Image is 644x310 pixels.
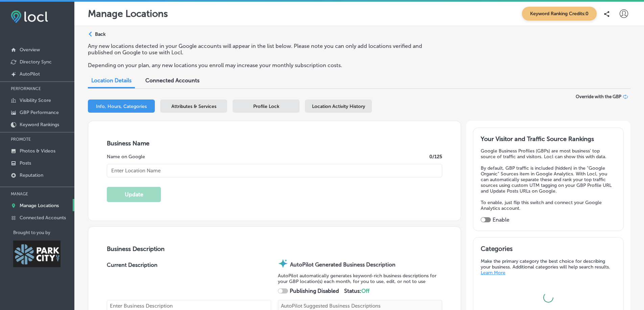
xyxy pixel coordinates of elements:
[107,262,158,300] label: Current Description
[312,104,365,109] span: Location Activity History
[20,172,43,178] p: Reputation
[107,154,145,160] label: Name on Google
[88,62,440,68] p: Depending on your plan, any new locations you enroll may increase your monthly subscription costs.
[20,122,59,128] p: Keyword Rankings
[145,77,199,84] span: Connected Accounts
[20,97,51,103] p: Visibility Score
[20,148,55,154] p: Photos & Videos
[20,110,59,115] p: GBP Performance
[253,104,279,109] span: Profile Lock
[107,164,442,177] input: Enter Location Name
[96,104,147,109] span: Info, Hours, Categories
[522,7,597,21] span: Keyword Ranking Credits: 0
[290,288,339,294] strong: Publishing Disabled
[576,94,621,99] span: Override with the GBP
[11,10,48,23] img: fda3e92497d09a02dc62c9cd864e3231.png
[20,59,52,65] p: Directory Sync
[107,245,442,253] h3: Business Description
[481,270,505,276] a: Learn More
[361,288,369,294] span: Off
[290,261,396,268] strong: AutoPilot Generated Business Description
[91,77,132,84] span: Location Details
[278,258,288,269] img: autopilot-icon
[20,215,66,221] p: Connected Accounts
[171,104,216,109] span: Attributes & Services
[20,71,40,77] p: AutoPilot
[107,140,442,147] h3: Business Name
[88,8,168,19] p: Manage Locations
[481,200,616,211] p: To enable, just flip this switch and connect your Google Analytics account.
[481,165,616,194] p: By default, GBP traffic is included (hidden) in the "Google Organic" Sources item in Google Analy...
[88,43,440,56] p: Any new locations detected in your Google accounts will appear in the list below. Please note you...
[429,154,442,160] label: 0 /125
[95,31,105,37] p: Back
[13,241,61,267] img: Park City
[344,288,369,294] strong: Status:
[481,148,616,160] p: Google Business Profiles (GBPs) are most business' top source of traffic and visitors. Locl can s...
[13,230,74,235] p: Brought to you by
[493,217,509,223] label: Enable
[20,203,59,208] p: Manage Locations
[107,187,161,202] button: Update
[20,47,40,53] p: Overview
[20,160,31,166] p: Posts
[481,245,616,255] h3: Categories
[481,135,616,143] h3: Your Visitor and Traffic Source Rankings
[278,273,442,284] p: AutoPilot automatically generates keyword-rich business descriptions for your GBP location(s) eac...
[481,258,616,276] p: Make the primary category the best choice for describing your business. Additional categories wil...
